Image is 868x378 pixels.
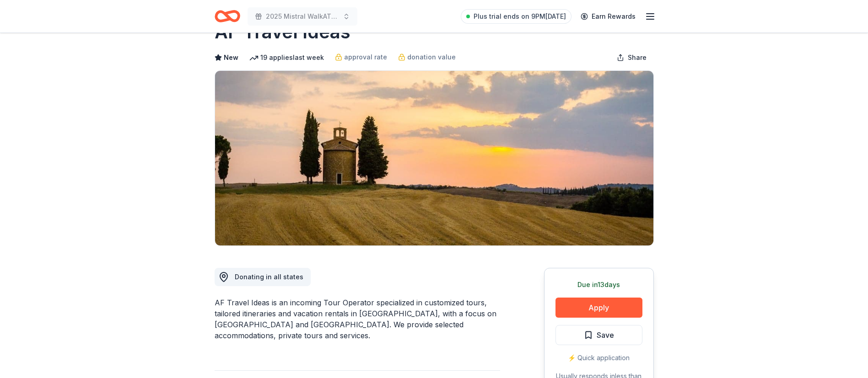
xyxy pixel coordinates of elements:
[575,8,641,25] a: Earn Rewards
[215,5,240,27] a: Home
[597,329,614,341] span: Save
[461,9,571,24] a: Plus trial ends on 9PM[DATE]
[344,52,387,63] span: approval rate
[215,71,653,245] img: Image for AF Travel Ideas
[224,52,238,63] span: New
[398,52,456,63] a: donation value
[407,52,456,63] span: donation value
[609,48,654,67] button: Share
[215,297,500,341] div: AF Travel Ideas is an incoming Tour Operator specialized in customized tours, tailored itinerarie...
[555,352,642,363] div: ⚡️ Quick application
[235,273,303,281] span: Donating in all states
[555,325,642,345] button: Save
[555,298,642,318] button: Apply
[628,52,647,63] span: Share
[335,52,387,63] a: approval rate
[249,52,324,63] div: 19 applies last week
[474,11,566,22] span: Plus trial ends on 9PM[DATE]
[248,7,357,26] button: 2025 Mistral WalkAThon & Silent Auction
[266,11,339,22] span: 2025 Mistral WalkAThon & Silent Auction
[555,279,642,290] div: Due in 13 days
